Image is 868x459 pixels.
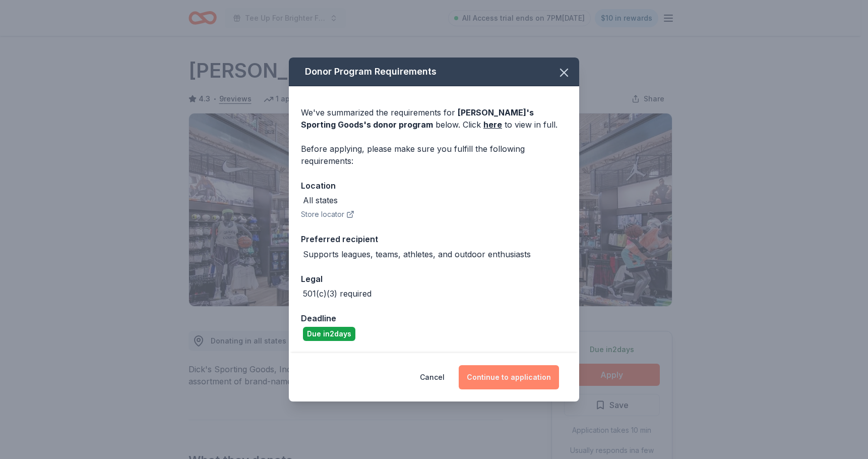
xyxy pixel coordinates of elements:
div: Due in 2 days [303,327,355,341]
div: Deadline [301,312,567,325]
div: 501(c)(3) required [303,288,371,300]
div: Location [301,179,567,192]
div: Preferred recipient [301,233,567,246]
div: Donor Program Requirements [289,58,579,86]
div: Legal [301,272,567,285]
button: Continue to application [459,365,559,389]
div: Supports leagues, teams, athletes, and outdoor enthusiasts [303,248,531,260]
div: All states [303,194,338,206]
div: We've summarized the requirements for below. Click to view in full. [301,106,567,131]
button: Store locator [301,208,354,220]
button: Cancel [420,365,445,389]
a: here [483,119,502,131]
div: Before applying, please make sure you fulfill the following requirements: [301,143,567,167]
